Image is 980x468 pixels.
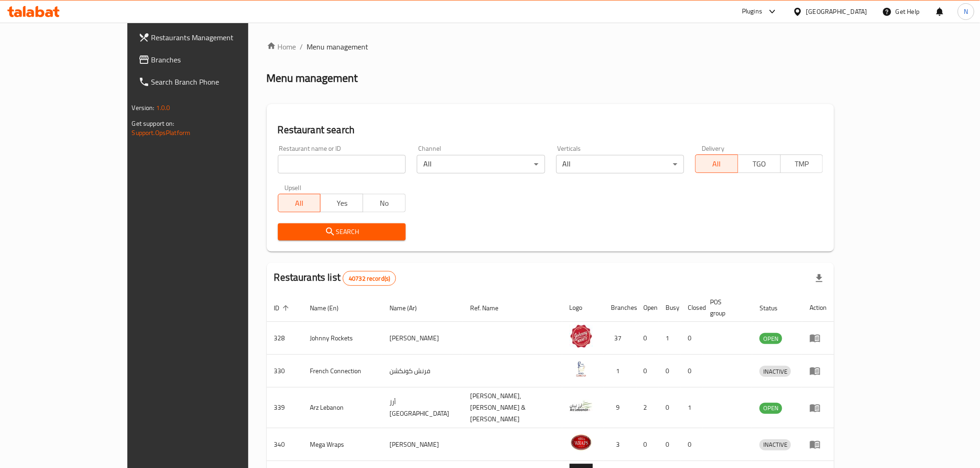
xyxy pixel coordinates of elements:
[604,294,636,322] th: Branches
[300,41,303,52] li: /
[659,355,681,388] td: 0
[604,322,636,355] td: 37
[636,428,659,461] td: 0
[151,54,283,65] span: Branches
[278,155,406,173] input: Search for restaurant name or ID..
[151,32,283,43] span: Restaurants Management
[382,322,463,355] td: [PERSON_NAME]
[636,388,659,428] td: 2
[636,294,659,322] th: Open
[320,194,363,212] button: Yes
[570,325,593,348] img: Johnny Rockets
[806,6,867,17] div: [GEOGRAPHIC_DATA]
[389,302,429,314] span: Name (Ar)
[285,226,398,238] span: Search
[131,71,291,93] a: Search Branch Phone
[760,333,782,344] span: OPEN
[382,388,463,428] td: أرز [GEOGRAPHIC_DATA]
[556,155,684,173] div: All
[681,322,703,355] td: 0
[604,428,636,461] td: 3
[132,117,175,129] span: Get support on:
[742,6,762,17] div: Plugins
[324,197,359,210] span: Yes
[310,302,351,314] span: Name (En)
[699,157,735,171] span: All
[785,157,820,171] span: TMP
[363,194,406,212] button: No
[604,388,636,428] td: 9
[780,154,823,173] button: TMP
[810,402,827,413] div: Menu
[760,302,790,314] span: Status
[570,431,593,454] img: Mega Wraps
[278,223,406,240] button: Search
[659,388,681,428] td: 0
[156,102,170,114] span: 1.0.0
[303,355,383,388] td: French Connection
[760,366,791,377] span: INACTIVE
[417,155,545,173] div: All
[570,357,593,381] img: French Connection
[636,355,659,388] td: 0
[702,145,725,152] label: Delivery
[267,71,358,86] h2: Menu management
[151,76,283,87] span: Search Branch Phone
[470,302,510,314] span: Ref. Name
[964,6,968,17] span: N
[278,194,321,212] button: All
[463,388,562,428] td: [PERSON_NAME],[PERSON_NAME] & [PERSON_NAME]
[132,102,155,114] span: Version:
[284,185,302,191] label: Upsell
[267,41,835,52] nav: breadcrumb
[303,388,383,428] td: Arz Lebanon
[382,355,463,388] td: فرنش كونكشن
[131,26,291,49] a: Restaurants Management
[303,322,383,355] td: Johnny Rockets
[343,271,396,286] div: Total records count
[282,197,317,210] span: All
[274,302,292,314] span: ID
[681,388,703,428] td: 1
[808,267,830,289] div: Export file
[760,403,782,413] span: OPEN
[760,439,791,450] div: INACTIVE
[681,294,703,322] th: Closed
[278,123,823,137] h2: Restaurant search
[604,355,636,388] td: 1
[274,271,396,286] h2: Restaurants list
[695,154,738,173] button: All
[367,197,402,210] span: No
[681,355,703,388] td: 0
[810,333,827,344] div: Menu
[659,322,681,355] td: 1
[659,428,681,461] td: 0
[802,294,834,322] th: Action
[307,41,369,52] span: Menu management
[760,366,791,377] div: INACTIVE
[760,439,791,450] span: INACTIVE
[681,428,703,461] td: 0
[810,365,827,376] div: Menu
[760,403,782,414] div: OPEN
[132,127,191,139] a: Support.OpsPlatform
[131,49,291,71] a: Branches
[382,428,463,461] td: [PERSON_NAME]
[303,428,383,461] td: Mega Wraps
[738,154,781,173] button: TGO
[570,394,593,418] img: Arz Lebanon
[742,157,777,171] span: TGO
[810,439,827,450] div: Menu
[659,294,681,322] th: Busy
[636,322,659,355] td: 0
[562,294,604,322] th: Logo
[343,274,396,283] span: 40732 record(s)
[710,296,741,319] span: POS group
